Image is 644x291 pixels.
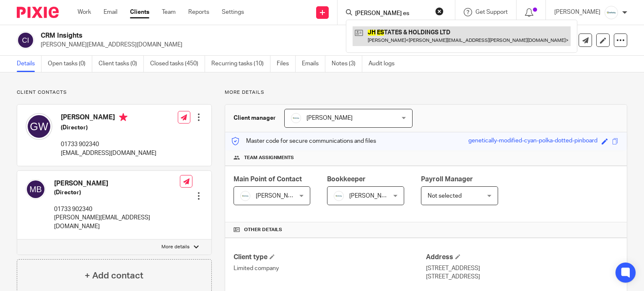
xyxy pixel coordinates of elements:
[61,124,156,132] h5: (Director)
[234,264,426,273] p: Limited company
[291,113,301,123] img: Infinity%20Logo%20with%20Whitespace%20.png
[61,113,156,124] h4: [PERSON_NAME]
[421,176,473,183] span: Payroll Manager
[41,41,513,49] p: [PERSON_NAME][EMAIL_ADDRESS][DOMAIN_NAME]
[54,205,180,214] p: 01733 902340
[240,191,250,201] img: Infinity%20Logo%20with%20Whitespace%20.png
[435,7,444,15] button: Clear
[349,193,395,199] span: [PERSON_NAME]
[162,8,176,16] a: Team
[54,214,180,231] p: [PERSON_NAME][EMAIL_ADDRESS][DOMAIN_NAME]
[17,89,212,96] p: Client contacts
[26,179,46,199] img: svg%3E
[188,8,209,16] a: Reports
[426,273,618,281] p: [STREET_ADDRESS]
[26,113,52,140] img: svg%3E
[354,10,430,18] input: Search
[234,176,302,183] span: Main Point of Contact
[161,244,190,250] p: More details
[211,56,270,72] a: Recurring tasks (10)
[231,137,376,145] p: Master code for secure communications and files
[61,140,156,149] p: 01733 902340
[225,89,627,96] p: More details
[334,191,344,201] img: Infinity%20Logo%20with%20Whitespace%20.png
[327,176,366,183] span: Bookkeeper
[61,149,156,157] p: [EMAIL_ADDRESS][DOMAIN_NAME]
[48,56,92,72] a: Open tasks (0)
[104,8,117,16] a: Email
[54,179,180,188] h4: [PERSON_NAME]
[244,155,294,161] span: Team assignments
[369,56,401,72] a: Audit logs
[99,56,144,72] a: Client tasks (0)
[426,264,618,273] p: [STREET_ADDRESS]
[54,188,180,197] h5: (Director)
[332,56,362,72] a: Notes (3)
[119,113,127,121] i: Primary
[468,136,597,146] div: genetically-modified-cyan-polka-dotted-pinboard
[475,9,508,15] span: Get Support
[256,193,302,199] span: [PERSON_NAME]
[426,253,618,262] h4: Address
[234,253,426,262] h4: Client type
[150,56,205,72] a: Closed tasks (450)
[78,8,91,16] a: Work
[306,115,353,121] span: [PERSON_NAME]
[605,6,618,19] img: Infinity%20Logo%20with%20Whitespace%20.png
[17,7,59,18] img: Pixie
[234,114,276,122] h3: Client manager
[244,227,282,233] span: Other details
[41,31,419,40] h2: CRM Insights
[222,8,244,16] a: Settings
[130,8,149,16] a: Clients
[428,193,462,199] span: Not selected
[85,269,143,282] h4: + Add contact
[554,8,600,16] p: [PERSON_NAME]
[17,56,42,72] a: Details
[17,31,34,49] img: svg%3E
[277,56,296,72] a: Files
[302,56,325,72] a: Emails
